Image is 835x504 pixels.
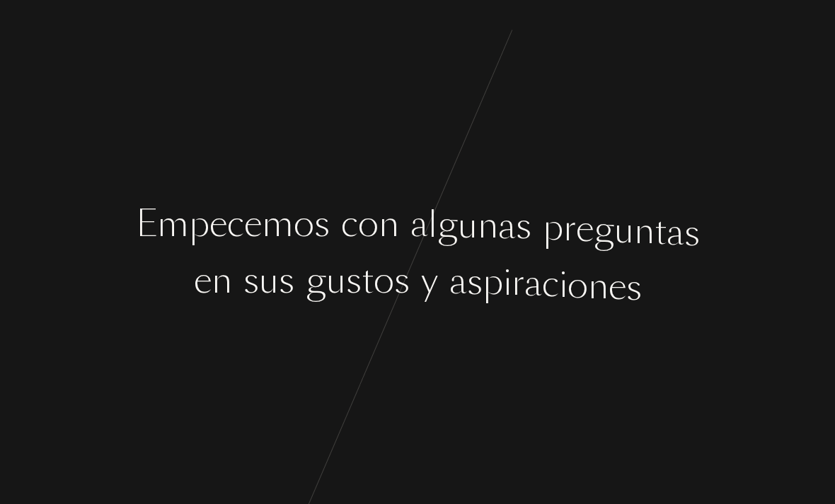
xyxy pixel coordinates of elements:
[227,197,244,250] div: c
[542,254,559,307] div: c
[588,254,609,307] div: n
[684,197,700,250] div: s
[516,197,531,250] div: s
[279,254,294,307] div: s
[568,254,588,307] div: o
[576,197,594,250] div: e
[358,197,379,250] div: o
[524,254,542,307] div: a
[244,197,262,250] div: e
[655,197,667,250] div: t
[326,254,346,307] div: u
[614,197,634,250] div: u
[194,254,212,307] div: e
[428,197,437,250] div: l
[626,254,642,307] div: s
[609,254,626,307] div: e
[243,254,259,307] div: s
[559,254,568,307] div: i
[483,254,503,307] div: p
[314,197,330,250] div: s
[394,254,410,307] div: s
[306,254,326,307] div: g
[189,197,209,250] div: p
[374,254,394,307] div: o
[543,197,563,250] div: p
[478,197,498,250] div: n
[498,197,516,250] div: a
[563,197,576,250] div: r
[467,254,483,307] div: s
[503,254,512,307] div: i
[449,254,467,307] div: a
[379,197,399,250] div: n
[157,197,189,250] div: m
[259,254,279,307] div: u
[512,254,524,307] div: r
[362,254,374,307] div: t
[594,197,614,250] div: g
[212,254,232,307] div: n
[136,197,157,250] div: E
[458,197,478,250] div: u
[634,197,655,250] div: n
[341,197,358,250] div: c
[294,197,314,250] div: o
[421,254,438,307] div: y
[667,197,684,250] div: a
[209,197,227,250] div: e
[346,254,362,307] div: s
[262,197,294,250] div: m
[410,197,428,250] div: a
[437,197,458,250] div: g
